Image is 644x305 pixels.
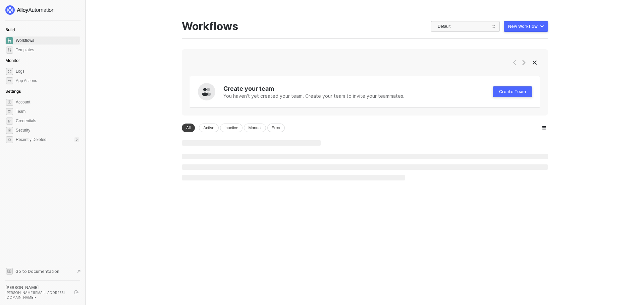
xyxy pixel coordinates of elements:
[6,127,13,134] span: security
[16,126,79,134] span: Security
[438,21,496,31] span: Default
[5,5,80,15] a: logo
[16,107,79,116] span: Team
[182,124,195,132] div: All
[5,285,68,290] div: [PERSON_NAME]
[6,136,13,143] span: settings
[508,24,538,29] div: New Workflow
[74,290,78,294] span: logout
[6,99,13,106] span: settings
[499,89,526,94] div: Create Team
[5,290,68,300] div: [PERSON_NAME][EMAIL_ADDRESS][DOMAIN_NAME] •
[267,124,285,132] div: Error
[512,60,517,65] span: icon-arrow-left
[504,21,548,32] button: New Workflow
[16,46,79,54] span: Templates
[199,124,219,132] div: Active
[6,108,13,115] span: team
[182,20,238,33] div: Workflows
[6,118,13,125] span: credentials
[6,47,13,54] span: marketplace
[5,58,20,63] span: Monitor
[5,267,80,275] a: Knowledge Base
[5,27,15,32] span: Build
[5,5,55,15] img: logo
[6,68,13,75] span: icon-logs
[75,268,82,275] span: document-arrow
[16,117,79,125] span: Credentials
[74,137,79,142] div: 0
[16,67,79,75] span: Logs
[521,60,527,65] span: icon-arrow-right
[6,268,13,275] span: documentation
[16,36,79,45] span: Workflows
[493,86,532,97] button: Create Team
[223,93,493,99] div: You haven't yet created your team. Create your team to invite your teammates.
[223,84,493,93] div: Create your team
[16,78,37,84] div: App Actions
[15,269,59,274] span: Go to Documentation
[6,37,13,44] span: dashboard
[16,137,46,143] span: Recently Deleted
[532,60,537,65] span: icon-close
[16,98,79,106] span: Account
[6,77,13,84] span: icon-app-actions
[244,124,266,132] div: Manual
[220,124,243,132] div: Inactive
[5,89,21,94] span: Settings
